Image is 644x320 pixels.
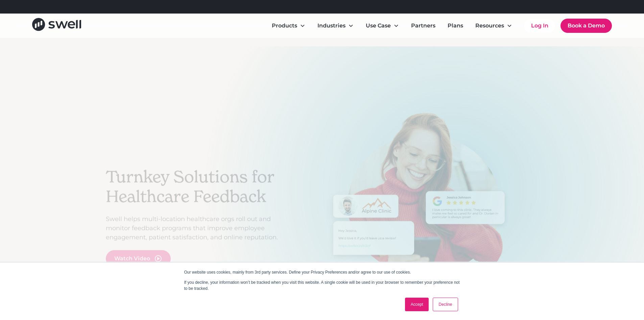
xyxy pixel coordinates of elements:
[317,22,345,30] div: Industries
[184,269,460,275] p: Our website uses cookies, mainly from 3rd party services. Define your Privacy Preferences and/or ...
[442,19,469,33] a: Plans
[32,18,81,33] a: home
[524,19,555,33] a: Log In
[475,22,504,30] div: Resources
[106,214,288,242] p: Swell helps multi-location healthcare orgs roll out and monitor feedback programs that improve em...
[560,19,612,33] a: Book a Demo
[114,254,150,262] div: Watch Video
[184,279,460,292] p: If you decline, your information won’t be tracked when you visit this website. A single cookie wi...
[406,19,441,33] a: Partners
[295,112,539,300] div: 1 of 3
[312,19,359,33] div: Industries
[272,22,297,30] div: Products
[405,298,429,311] a: Accept
[106,250,171,267] a: open lightbox
[360,19,404,33] div: Use Case
[470,19,518,33] div: Resources
[433,298,458,311] a: Decline
[366,22,391,30] div: Use Case
[266,19,311,33] div: Products
[106,167,288,206] h2: Turnkey Solutions for Healthcare Feedback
